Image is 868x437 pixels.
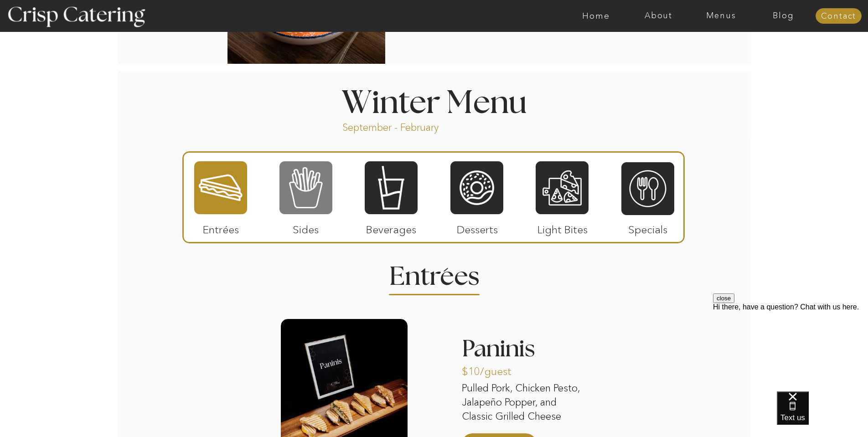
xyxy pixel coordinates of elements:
[713,293,868,403] iframe: podium webchat widget prompt
[307,87,561,114] h1: Winter Menu
[462,356,522,382] p: $10/guest
[462,381,589,425] p: Pulled Pork, Chicken Pesto, Jalapeño Popper, and Classic Grilled Cheese
[462,337,589,366] h3: Paninis
[690,11,752,21] a: Menus
[275,214,336,241] p: Sides
[627,11,690,21] a: About
[342,121,468,131] p: September - February
[777,391,868,437] iframe: podium webchat widget bubble
[816,12,862,21] a: Contact
[447,214,507,241] p: Desserts
[532,214,593,241] p: Light Bites
[191,214,251,241] p: Entrées
[752,11,815,21] a: Blog
[361,214,421,241] p: Beverages
[389,264,479,282] h2: Entrees
[565,11,627,21] a: Home
[617,214,678,241] p: Specials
